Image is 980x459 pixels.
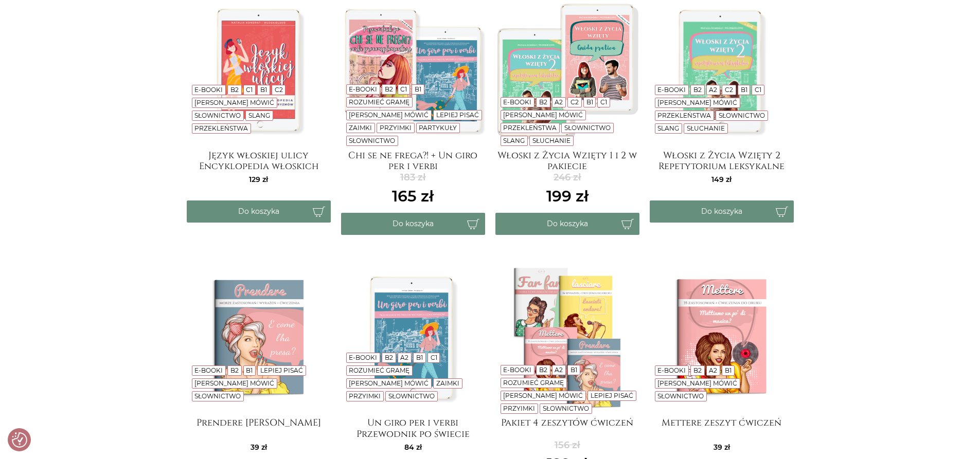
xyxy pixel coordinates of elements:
a: Lepiej pisać [436,111,479,119]
a: Partykuły [419,124,457,132]
a: Prendere [PERSON_NAME] [187,417,331,438]
a: Lepiej pisać [260,366,303,374]
a: A2 [555,98,563,106]
a: E-booki [503,366,531,374]
a: Słuchanie [532,137,571,144]
a: Slang [657,124,679,132]
a: Rozumieć gramę [503,379,564,387]
a: B2 [693,366,702,374]
a: Przyimki [503,405,535,412]
a: Slang [248,112,270,119]
a: Słownictwo [194,112,241,119]
a: Zaimki [349,124,372,132]
a: Rozumieć gramę [349,98,409,106]
a: [PERSON_NAME] mówić [349,111,429,119]
a: C2 [725,86,733,94]
a: Słuchanie [687,124,725,132]
a: Lepiej pisać [591,392,633,399]
a: Przyimki [349,392,381,400]
ins: 199 [546,185,589,208]
a: B2 [385,85,393,93]
a: B2 [230,366,239,374]
a: [PERSON_NAME] mówić [503,111,583,119]
a: A2 [709,86,717,94]
del: 246 [546,171,589,185]
span: 39 [251,443,267,452]
a: E-booki [503,98,531,106]
a: Język włoskiej ulicy Encyklopedia włoskich wulgaryzmów [187,150,331,171]
a: Przyimki [380,124,412,132]
span: 129 [249,175,268,184]
button: Do koszyka [187,200,331,223]
ins: 165 [392,185,434,208]
a: Słownictwo [719,112,765,119]
a: B2 [385,354,393,361]
a: E-booki [194,366,223,374]
a: Przekleństwa [503,124,557,132]
a: B1 [415,85,421,93]
del: 183 [392,171,434,185]
a: E-booki [194,86,223,94]
a: Przekleństwa [194,124,248,132]
a: C1 [755,86,761,94]
button: Do koszyka [341,213,485,235]
a: [PERSON_NAME] mówić [194,99,274,106]
a: C2 [571,98,579,106]
a: B2 [539,98,547,106]
a: Słownictwo [194,392,241,400]
button: Do koszyka [495,213,639,235]
a: E-booki [657,86,686,94]
a: B2 [230,86,239,94]
a: B1 [246,366,253,374]
a: [PERSON_NAME] mówić [194,379,274,387]
a: Włoski z Życia Wzięty 1 i 2 w pakiecie [495,150,639,171]
a: Mettere zeszyt ćwiczeń [650,417,794,438]
a: E-booki [349,354,377,361]
del: 156 [547,438,588,452]
button: Preferencje co do zgód [12,432,27,448]
a: C1 [400,85,407,93]
a: Zaimki [436,379,459,387]
a: Slang [503,137,525,144]
a: [PERSON_NAME] mówić [503,392,583,399]
a: Słownictwo [657,392,704,400]
a: C1 [600,98,607,106]
button: Do koszyka [650,200,794,223]
a: B2 [539,366,547,374]
a: Włoski z Życia Wzięty 2 Repetytorium leksykalne [650,150,794,171]
span: 39 [714,443,730,452]
a: E-booki [349,85,377,93]
a: C1 [246,86,253,94]
a: B1 [571,366,577,374]
a: A2 [555,366,563,374]
a: Słownictwo [388,392,435,400]
a: Pakiet 4 zeszytów ćwiczeń [495,417,639,438]
a: [PERSON_NAME] mówić [657,379,737,387]
a: [PERSON_NAME] mówić [657,99,737,106]
a: B1 [586,98,593,106]
a: B1 [260,86,267,94]
a: Słownictwo [564,124,611,132]
a: C2 [275,86,283,94]
a: B1 [741,86,747,94]
a: A2 [709,366,717,374]
a: [PERSON_NAME] mówić [349,379,429,387]
a: Słownictwo [349,137,395,144]
span: 149 [711,175,732,184]
a: E-booki [657,366,686,374]
a: A2 [400,354,408,361]
span: 84 [404,443,422,452]
a: Przekleństwa [657,112,711,119]
a: Un giro per i verbi Przewodnik po świecie włoskich czasowników [341,417,485,438]
a: B1 [416,354,423,361]
a: B1 [725,366,732,374]
img: Revisit consent button [12,432,27,448]
a: Chi se ne frega?! + Un giro per i verbi [341,150,485,171]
